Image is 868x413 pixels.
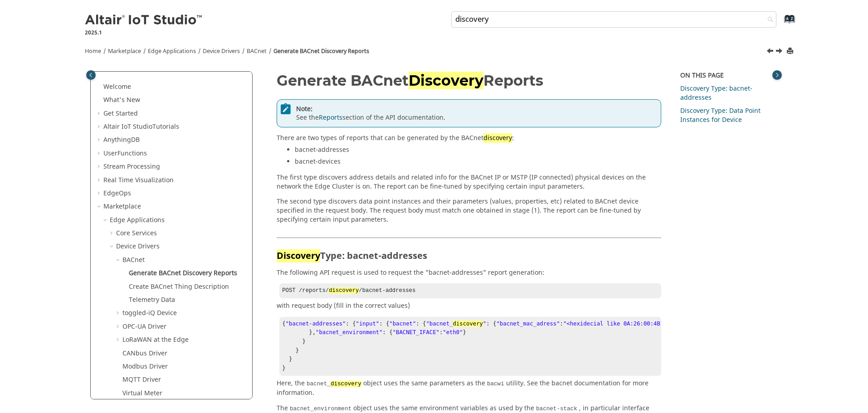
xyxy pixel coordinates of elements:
span: Collapse Edge Applications [102,216,110,225]
span: Altair IoT Studio [103,122,152,131]
a: Virtual Meter [122,389,162,398]
div: There are two types of reports that can be generated by the BACnet : [277,134,661,169]
h2: Type: bacnet-addresses [277,238,661,265]
h1: Generate BACnet Reports [277,73,661,88]
nav: Tools [71,39,797,60]
p: Here, the object uses the same parameters as the utility. See the bacnet documentation for more i... [277,379,661,398]
code: bacnet_ [305,380,363,388]
a: OPC-UA Driver [122,322,166,331]
span: "eth0" [443,329,463,335]
p: The first type discovers address details and related info for the BACnet IP or MSTP (IP connected... [277,173,661,191]
span: "bacnet_ " [426,321,486,327]
p: with request body (fill in the correct values) [277,301,661,311]
a: Previous topic: BACnet [767,47,775,58]
span: Expand Real Time Visualization [96,176,103,185]
a: Create BACnet Thing Description [129,282,229,292]
span: "<hexidecial like 0A:26:00:4B:BA:C0" [563,321,684,327]
span: discovery [453,321,483,327]
p: The following API request is used to request the "bacnet-addresses" report generation: [277,268,661,277]
pre: { : { : { : { : { : , : , : <>, : <>, : <>, : <>, : <> }, : { : } } } } } [279,317,661,376]
span: "bacnet-addresses" [286,321,346,327]
a: Discovery Type: bacnet-addresses [680,84,752,102]
p: The second type discovers data point instances and their parameters (values, properties, etc) rel... [277,197,661,224]
a: Stream Processing [103,162,160,171]
li: bacnet-addresses [295,146,661,157]
span: Expand Stream Processing [96,162,103,171]
span: discovery [331,381,361,387]
a: Generate BACnet Discovery Reports [273,47,369,55]
a: Device Drivers [203,47,240,55]
a: Next topic: Create BACnet Thing Description [776,47,784,58]
a: Telemetry Data [129,295,175,305]
a: Marketplace [103,202,141,211]
input: Search query [451,11,777,28]
a: BACnet [247,47,267,55]
span: Collapse Device Drivers [109,242,116,251]
span: Collapse BACnet [115,256,122,265]
a: Get Started [103,109,138,118]
span: "bacnet_mac_adress" [496,321,560,327]
span: Expand EdgeOps [96,189,103,198]
img: Altair IoT Studio [85,13,204,28]
span: Note: [296,105,658,114]
code: bacnet-stack [534,405,579,413]
span: "input" [356,321,380,327]
a: Edge Applications [110,215,165,225]
code: bacwi [485,380,506,388]
button: Print this page [787,45,795,58]
span: Expand UserFunctions [96,149,103,158]
span: Expand OPC-UA Driver [115,322,122,331]
p: 2025.1 [85,29,204,37]
a: MQTT Driver [122,375,161,384]
span: Collapse Marketplace [96,202,103,211]
a: Device Drivers [116,242,160,251]
span: "bacnet" [389,321,416,327]
div: On this page [680,71,778,80]
button: Toggle topic table of content [772,70,782,80]
span: Expand Core Services [109,229,116,238]
a: toggled-iQ Device [122,308,177,318]
span: Expand Altair IoT StudioTutorials [96,122,103,131]
span: discovery [329,287,359,294]
a: What's New [103,95,140,105]
a: Home [85,47,101,55]
code: bacnet_environment [288,405,353,413]
a: Generate BACnet Discovery Reports [129,268,237,278]
span: discovery [483,133,512,143]
span: Expand AnythingDB [96,136,103,145]
a: UserFunctions [103,149,147,158]
a: Discovery Type: Data Point Instances for Device [680,106,761,125]
a: Core Services [116,228,157,238]
a: Real Time Visualization [103,175,174,185]
span: Functions [117,149,147,158]
a: CANbus Driver [122,349,167,358]
span: Expand LoRaWAN at the Edge [115,335,122,345]
button: Search [756,11,781,29]
a: EdgeOps [103,189,131,198]
a: AnythingDB [103,135,140,145]
a: Modbus Driver [122,362,168,371]
span: Discovery [409,72,483,89]
span: Expand toggled-iQ Device [115,309,122,318]
span: Expand Get Started [96,109,103,118]
a: Reports [319,113,342,122]
a: LoRaWAN at the Edge [122,335,189,345]
a: Welcome [103,82,131,92]
a: BACnet [122,255,145,265]
code: POST /reports/ /bacnet-addresses [282,287,415,294]
span: Discovery [277,249,320,262]
a: Edge Applications [148,47,196,55]
li: bacnet-devices [295,157,661,169]
a: Altair IoT StudioTutorials [103,122,179,131]
span: "bacnet_environment" [316,329,383,335]
a: Go to index terms page [770,19,790,28]
span: "BACNET_IFACE" [393,329,439,335]
button: Toggle publishing table of content [86,70,96,80]
div: See the section of the API documentation. [277,99,661,127]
